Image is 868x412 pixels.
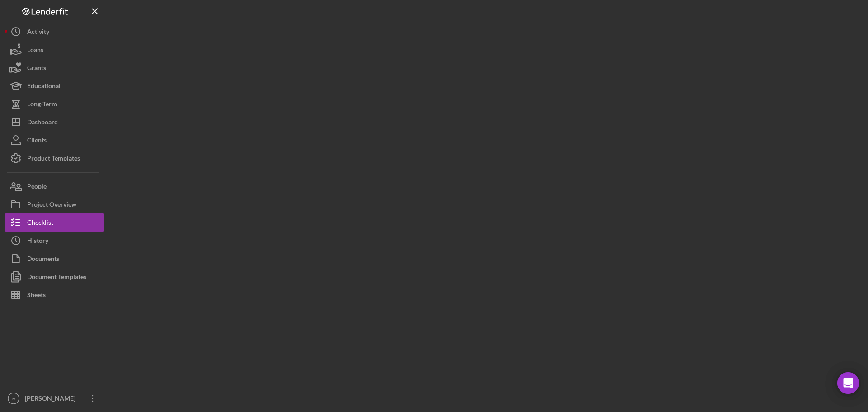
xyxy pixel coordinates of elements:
div: Project Overview [27,195,76,216]
div: Checklist [27,213,53,234]
button: Document Templates [5,268,104,286]
div: [PERSON_NAME] [23,389,81,410]
div: Clients [27,131,47,152]
div: Activity [27,23,49,43]
button: Product Templates [5,149,104,167]
div: History [27,232,48,252]
button: Loans [5,41,104,59]
div: Sheets [27,286,46,306]
button: History [5,232,104,250]
div: Document Templates [27,268,86,288]
button: Educational [5,77,104,95]
button: Documents [5,250,104,268]
button: Long-Term [5,95,104,113]
text: IV [11,396,16,401]
div: Open Intercom Messenger [837,372,859,394]
button: People [5,177,104,195]
button: Checklist [5,213,104,232]
div: Educational [27,77,61,97]
button: IV[PERSON_NAME] [5,389,104,407]
div: Grants [27,59,46,79]
button: Clients [5,131,104,149]
button: Dashboard [5,113,104,131]
div: Product Templates [27,149,80,170]
button: Grants [5,59,104,77]
div: Loans [27,41,43,61]
div: Dashboard [27,113,58,133]
button: Project Overview [5,195,104,213]
div: Documents [27,250,59,270]
div: People [27,177,47,198]
button: Activity [5,23,104,41]
div: Long-Term [27,95,57,115]
button: Sheets [5,286,104,304]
